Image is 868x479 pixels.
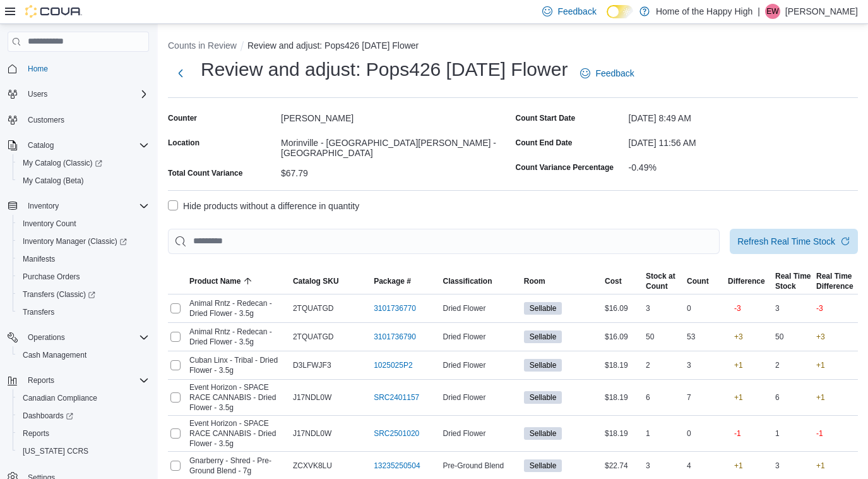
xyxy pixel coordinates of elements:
a: Inventory Count [18,216,81,231]
label: Counter [168,113,197,123]
div: 2 [773,358,814,373]
div: Real Time [816,271,853,281]
span: Animal Rntz - Redecan - Dried Flower - 3.5g [189,327,288,347]
button: Catalog [23,138,59,153]
a: 3101736790 [374,332,416,342]
span: Manifests [23,254,55,264]
span: Sellable [530,460,557,471]
div: 2 [643,358,684,373]
div: 3 [643,458,684,473]
button: Cost [602,274,643,289]
a: My Catalog (Classic) [13,154,154,172]
div: [PERSON_NAME] [281,108,510,123]
div: 7 [684,390,725,405]
button: Package # [371,274,440,289]
p: -3 [816,303,823,313]
span: Real Time Difference [816,271,853,291]
div: Pre-Ground Blend [440,458,521,473]
img: Cova [25,5,82,18]
input: This is a search bar. After typing your query, hit enter to filter the results lower in the page. [168,229,720,254]
button: Cash Management [13,346,154,364]
div: $16.09 [602,301,643,316]
p: -1 [816,428,823,439]
span: Dashboards [23,411,73,421]
span: Canadian Compliance [23,393,97,403]
span: Sellable [530,392,557,403]
span: Sellable [524,359,562,372]
button: Reports [3,372,154,389]
div: Morinville - [GEOGRAPHIC_DATA][PERSON_NAME] - [GEOGRAPHIC_DATA] [281,133,510,158]
span: Operations [28,332,65,343]
a: Transfers (Classic) [13,286,154,303]
span: Reports [23,428,49,439]
span: Transfers (Classic) [23,289,95,300]
p: -3 [734,303,741,313]
div: 3 [643,301,684,316]
div: $18.19 [602,390,643,405]
button: My Catalog (Beta) [13,172,154,190]
p: +1 [816,392,825,403]
span: Sellable [530,303,557,314]
div: Difference [728,276,765,286]
a: Dashboards [13,407,154,425]
span: Manifests [18,252,149,267]
span: D3LFWJF3 [293,360,331,370]
a: Dashboards [18,408,78,423]
button: Manifests [13,250,154,268]
a: Purchase Orders [18,269,85,284]
button: Inventory [23,198,64,214]
div: 3 [773,458,814,473]
div: Stock at [646,271,675,281]
span: Inventory [28,201,59,211]
a: Canadian Compliance [18,391,102,406]
div: Stock [775,281,811,291]
span: Feedback [595,67,634,80]
span: Cash Management [18,348,149,363]
span: 2TQUATGD [293,303,333,313]
span: Event Horizon - SPACE RACE CANNABIS - Dried Flower - 3.5g [189,418,288,449]
button: Home [3,59,154,78]
span: Purchase Orders [23,272,80,282]
div: $18.19 [602,358,643,373]
button: Reports [13,425,154,442]
button: Refresh Real Time Stock [730,229,858,254]
span: J17NDL0W [293,428,331,439]
div: $22.74 [602,458,643,473]
div: Dried Flower [440,426,521,441]
span: Cost [605,276,622,286]
a: Feedback [575,61,639,86]
a: Transfers [18,305,59,320]
label: Count Start Date [516,113,576,123]
span: Dashboards [18,408,149,423]
span: Real Time Stock [775,271,811,291]
span: Purchase Orders [18,269,149,284]
span: Transfers [23,307,54,317]
p: +3 [734,332,743,342]
button: Counts in Review [168,40,237,51]
span: J17NDL0W [293,392,331,403]
span: Inventory Count [18,216,149,231]
span: Cuban Linx - Tribal - Dried Flower - 3.5g [189,355,288,375]
label: Count End Date [516,138,573,148]
div: Erynn Watson [765,4,780,19]
span: Sellable [524,427,562,440]
span: Catalog SKU [293,276,339,286]
a: 13235250504 [374,461,420,471]
a: Cash Management [18,348,92,363]
span: My Catalog (Beta) [18,173,149,188]
button: Operations [3,329,154,346]
span: Users [28,89,47,99]
a: My Catalog (Classic) [18,155,107,171]
span: Operations [23,330,149,345]
span: Inventory Count [23,219,76,229]
p: [PERSON_NAME] [785,4,858,19]
a: 1025025P2 [374,360,412,370]
span: Stock at Count [646,271,675,291]
button: Users [23,87,52,102]
button: Review and adjust: Pops426 [DATE] Flower [247,40,419,51]
span: Count [687,276,709,286]
a: Inventory Manager (Classic) [13,233,154,250]
button: Catalog SKU [290,274,371,289]
div: -0.49% [629,157,858,173]
span: EW [766,4,778,19]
